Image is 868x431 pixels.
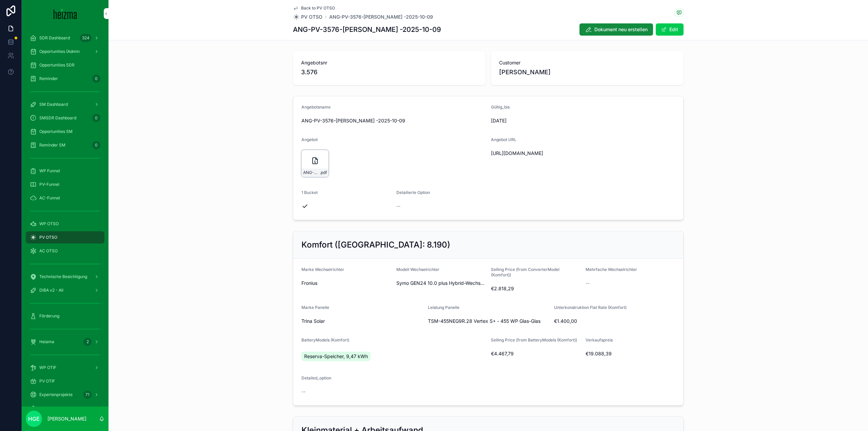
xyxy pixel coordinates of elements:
[39,102,68,107] span: SM Dashboard
[304,353,368,360] span: Reserva-Speicher, 9,47 kWh
[301,280,317,287] span: Fronius
[656,23,684,36] button: Edit
[301,239,450,250] h2: Komfort ([GEOGRAPHIC_DATA]: 8.190)
[301,337,349,342] span: BatteryModels (Komfort)
[491,267,559,277] span: Selling Price (from ConverterModel (Komfort))
[491,104,510,110] span: Gültig_bis
[47,415,86,422] p: [PERSON_NAME]
[83,338,92,346] div: 2
[39,221,59,227] span: WP OTSO
[39,235,57,240] span: PV OTSO
[301,59,477,66] span: Angebotsnr
[491,285,580,292] span: €2.818,29
[491,150,675,157] span: [URL][DOMAIN_NAME]
[39,313,59,319] span: Förderung
[26,231,104,243] a: PV OTSO
[301,267,344,272] span: Marke Wechselrichter
[301,104,331,110] span: Angebotsname
[92,114,100,122] div: 0
[301,137,318,142] span: Angebot
[594,26,648,33] span: Dokument neu erstellen
[293,5,335,11] a: Back to PV OTSO
[303,170,320,175] span: ANG-PV-3576-[PERSON_NAME]--2025-10-09
[586,350,675,357] span: €19.088,39
[26,389,104,401] a: Expertenprojekte71
[293,14,322,20] a: PV OTSO
[301,67,477,77] span: 3.576
[491,350,580,357] span: €4.467,79
[26,245,104,257] a: AC OTSO
[26,139,104,151] a: Reminder SM0
[80,34,92,42] div: 324
[39,62,75,68] span: Opportunities SDR
[39,35,70,41] span: SDR Dashboard
[396,190,430,195] span: Detailierte Option
[26,336,104,348] a: Heiama2
[39,288,63,293] span: DiBA v2 - All
[554,318,675,325] span: €1.400,00
[491,337,577,342] span: Selling Price (from BatteryModels (Komfort))
[39,406,85,411] span: Partner Dashboard - All
[22,27,108,407] div: scrollable content
[396,280,486,287] span: Symo GEN24 10.0 plus Hybrid-Wechselrichter
[586,267,637,272] span: Mehrfache Wechselrichter
[301,14,322,20] span: PV OTSO
[26,59,104,71] a: Opportunities SDR
[39,76,58,81] span: Reminder
[499,67,551,77] span: [PERSON_NAME]
[301,117,486,124] span: ANG-PV-3576-[PERSON_NAME] -2025-10-09
[39,274,87,279] span: Technische Besichtigung
[26,32,104,44] a: SDR Dashboard324
[301,5,335,11] span: Back to PV OTSO
[92,75,100,83] div: 0
[39,168,60,174] span: WP Funnel
[293,25,441,34] h1: ANG-PV-3576-[PERSON_NAME] -2025-10-09
[499,59,675,66] span: Customer
[26,284,104,296] a: DiBA v2 - All
[586,280,590,287] span: --
[39,49,80,54] span: Opportunities (Admin
[26,125,104,138] a: Opportunities SM
[39,339,54,345] span: Heiama
[39,365,56,370] span: WP OTIF
[26,112,104,124] a: SMSDR Dashboard0
[301,190,318,195] span: 1 Bucket
[301,388,305,395] span: --
[396,267,439,272] span: Modell Wechselrichter
[329,14,433,20] a: ANG-PV-3576-[PERSON_NAME] -2025-10-09
[92,141,100,149] div: 0
[26,73,104,85] a: Reminder0
[39,142,65,148] span: Reminder SM
[428,305,459,310] span: Leistung Panelle
[301,375,331,380] span: Detailed_option
[26,361,104,374] a: WP OTIF
[26,45,104,58] a: Opportunities (Admin
[554,305,627,310] span: Unterkonstruktion Flat Rate (Komfort)
[586,337,613,342] span: Verkaufspreis
[26,178,104,191] a: PV-Funnel
[26,192,104,204] a: AC-Funnel
[301,305,329,310] span: Marke Panelle
[26,310,104,322] a: Förderung
[39,129,73,134] span: Opportunities SM
[39,392,73,397] span: Expertenprojekte
[26,402,104,414] a: Partner Dashboard - All
[26,218,104,230] a: WP OTSO
[39,378,55,384] span: PV OTIF
[54,8,77,19] img: App logo
[26,375,104,387] a: PV OTIF
[428,318,540,325] span: TSM-455NEG9R.28 Vertex S+ - 455 WP Glas-Glas
[320,170,327,175] span: .pdf
[39,115,76,121] span: SMSDR Dashboard
[83,391,92,399] div: 71
[26,271,104,283] a: Technische Besichtigung
[579,23,653,36] button: Dokument neu erstellen
[491,137,516,142] span: Angebot URL
[301,318,325,325] span: Trina Solar
[39,248,58,254] span: AC OTSO
[26,165,104,177] a: WP Funnel
[39,195,60,201] span: AC-Funnel
[39,182,59,187] span: PV-Funnel
[26,98,104,111] a: SM Dashboard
